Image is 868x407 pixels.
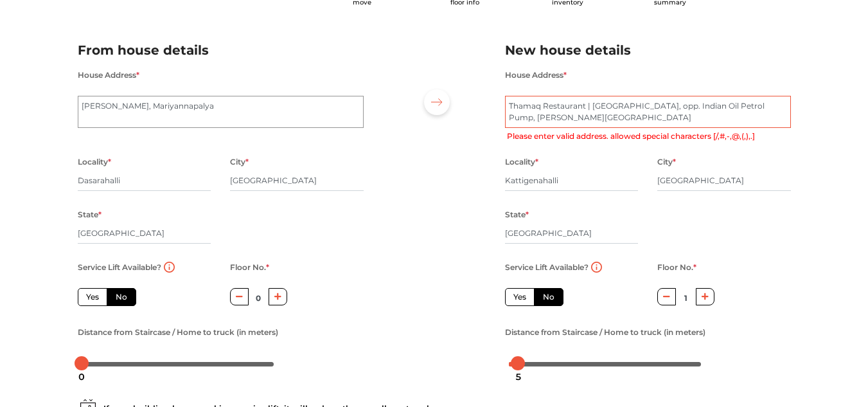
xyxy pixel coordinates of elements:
[657,154,676,170] label: City
[505,154,538,170] label: Locality
[230,259,269,276] label: Floor No.
[505,40,791,61] h2: New house details
[78,206,102,223] label: State
[505,96,791,128] textarea: Thamaq Restaurant | [GEOGRAPHIC_DATA], opp. Indian Oil Petrol Pump, [PERSON_NAME][GEOGRAPHIC_DATA]
[505,288,535,306] label: Yes
[505,67,567,84] label: House Address
[78,67,139,84] label: House Address
[73,366,90,388] div: 0
[78,96,364,128] textarea: [PERSON_NAME], Mariyannapalya
[510,366,527,388] div: 5
[505,206,529,223] label: State
[230,154,249,170] label: City
[507,131,755,142] label: Please enter valid address. allowed special characters [/,#,-,@,(,),.]
[107,288,136,306] label: No
[534,288,563,306] label: No
[78,154,111,170] label: Locality
[657,259,696,276] label: Floor No.
[505,324,705,341] label: Distance from Staircase / Home to truck (in meters)
[78,324,278,341] label: Distance from Staircase / Home to truck (in meters)
[78,288,107,306] label: Yes
[505,259,589,276] label: Service Lift Available?
[78,40,364,61] h2: From house details
[78,259,161,276] label: Service Lift Available?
